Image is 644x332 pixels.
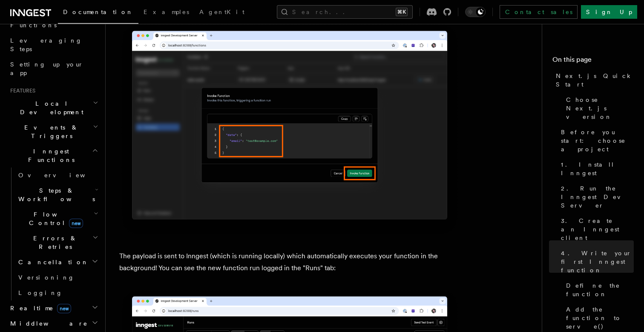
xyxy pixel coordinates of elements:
a: Overview [15,167,100,183]
a: Before you start: choose a project [558,124,634,157]
h4: On this page [552,55,634,68]
button: Errors & Retries [15,231,100,254]
span: Cancellation [15,258,89,266]
a: Leveraging Steps [7,33,100,57]
kbd: ⌘K [396,8,408,16]
a: AgentKit [194,3,250,23]
span: AgentKit [199,9,244,15]
span: Inngest Functions [7,147,92,164]
span: Leveraging Steps [10,37,82,52]
span: 1. Install Inngest [561,160,634,177]
span: Next.js Quick Start [556,72,634,89]
span: Overview [18,172,106,179]
span: Features [7,87,35,94]
button: Local Development [7,96,100,120]
button: Search...⌘K [277,5,413,19]
a: Next.js Quick Start [552,68,634,92]
span: 3. Create an Inngest client [561,217,634,242]
button: Steps & Workflows [15,183,100,207]
span: Setting up your app [10,61,83,76]
button: Toggle dark mode [465,7,486,17]
span: Add the function to serve() [566,305,634,331]
a: 1. Install Inngest [558,157,634,181]
a: Choose Next.js version [563,92,634,124]
span: Examples [144,9,189,15]
span: Realtime [7,304,71,312]
a: Documentation [58,3,138,24]
span: 2. Run the Inngest Dev Server [561,184,634,210]
button: Cancellation [15,254,100,270]
span: Local Development [7,99,93,116]
span: Logging [18,289,63,296]
img: Inngest Dev Server web interface's invoke modal with payload editor and invoke submit button high... [119,22,460,237]
button: Events & Triggers [7,120,100,144]
span: Steps & Workflows [15,186,95,203]
span: Before you start: choose a project [561,128,634,153]
a: Contact sales [500,5,578,19]
span: Choose Next.js version [566,95,634,121]
span: Versioning [18,274,75,281]
button: Realtimenew [7,300,100,316]
a: Define the function [563,278,634,302]
span: Documentation [63,9,133,15]
p: The payload is sent to Inngest (which is running locally) which automatically executes your funct... [119,250,460,274]
a: 2. Run the Inngest Dev Server [558,181,634,213]
a: Examples [138,3,194,23]
span: Flow Control [15,210,94,227]
span: new [69,219,83,228]
button: Flow Controlnew [15,207,100,231]
span: Events & Triggers [7,123,93,140]
a: Logging [15,285,100,300]
span: Define the function [566,281,634,298]
button: Middleware [7,316,100,331]
a: 3. Create an Inngest client [558,213,634,245]
span: Errors & Retries [15,234,92,251]
span: new [57,304,71,313]
a: Sign Up [581,5,637,19]
a: 4. Write your first Inngest function [558,245,634,278]
button: Inngest Functions [7,144,100,167]
div: Inngest Functions [7,167,100,300]
a: Setting up your app [7,57,100,81]
span: Middleware [7,319,88,328]
span: 4. Write your first Inngest function [561,249,634,274]
a: Versioning [15,270,100,285]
